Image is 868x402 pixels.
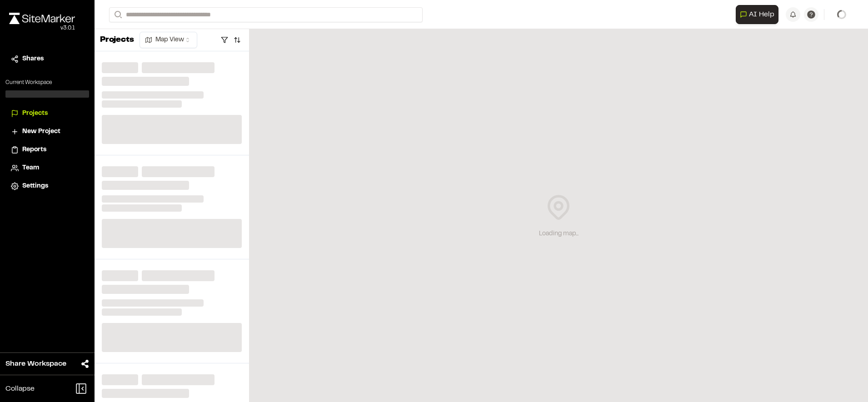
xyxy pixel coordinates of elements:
[749,9,774,20] span: AI Help
[9,13,75,24] img: rebrand.png
[22,163,39,173] span: Team
[11,109,84,119] a: Projects
[22,181,48,191] span: Settings
[11,145,84,155] a: Reports
[11,163,84,173] a: Team
[22,127,60,137] span: New Project
[539,229,579,239] div: Loading map...
[109,7,125,22] button: Search
[100,34,134,46] p: Projects
[22,109,48,119] span: Projects
[5,79,89,87] p: Current Workspace
[11,181,84,191] a: Settings
[736,5,782,24] div: Open AI Assistant
[22,145,46,155] span: Reports
[22,54,44,64] span: Shares
[11,127,84,137] a: New Project
[9,24,75,32] div: Oh geez...please don't...
[5,358,66,369] span: Share Workspace
[5,383,35,394] span: Collapse
[11,54,84,64] a: Shares
[736,5,778,24] button: Open AI Assistant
